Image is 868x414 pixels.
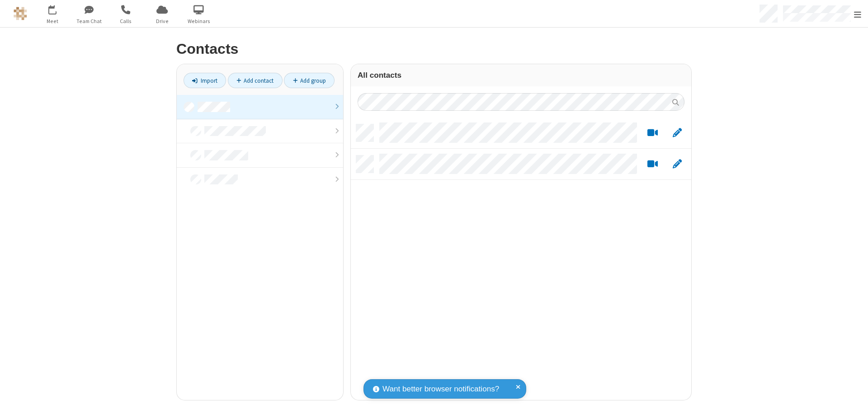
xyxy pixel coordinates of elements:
span: Meet [35,17,69,25]
button: Edit [668,159,686,170]
h3: All contacts [358,71,684,80]
span: Calls [108,17,142,25]
h2: Contacts [176,41,692,57]
button: Start a video meeting [644,159,661,170]
a: Import [184,73,226,88]
span: Webinars [182,17,216,25]
a: Add contact [228,73,283,88]
div: grid [351,118,691,400]
span: Drive [145,17,179,25]
span: Want better browser notifications? [382,383,499,395]
a: Add group [284,73,335,88]
img: QA Selenium DO NOT DELETE OR CHANGE [14,7,27,20]
span: Team Chat [72,17,106,25]
button: Edit [668,127,686,139]
button: Start a video meeting [644,127,661,139]
div: 3 [54,5,60,12]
